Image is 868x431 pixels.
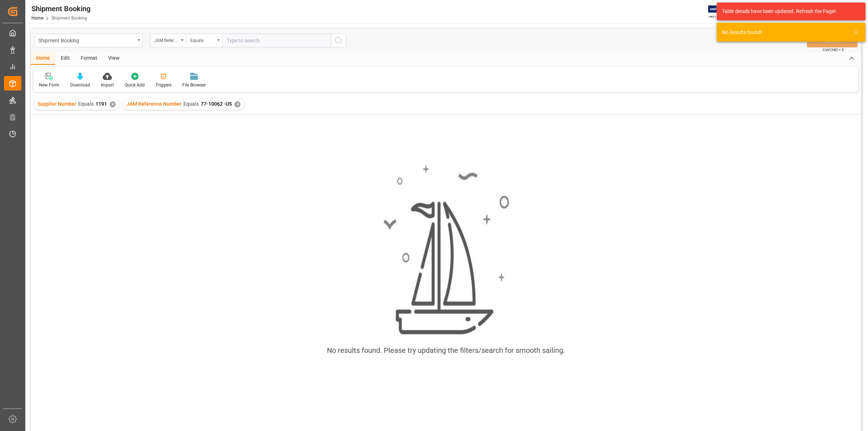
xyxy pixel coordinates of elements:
[327,345,565,356] div: No results found. Please try updating the filters/search for smooth sailing.
[34,34,143,47] button: open menu
[70,82,90,88] div: Download
[38,101,76,107] span: Supplier Number
[95,101,107,107] span: 1191
[101,82,114,88] div: Import
[31,52,55,65] div: Home
[55,52,75,65] div: Edit
[78,101,94,107] span: Equals
[125,82,145,88] div: Quick Add
[154,35,179,44] div: JAM Reference Number
[110,101,116,107] div: ✕
[234,101,241,107] div: ✕
[103,52,125,65] div: View
[39,82,59,88] div: New Form
[383,164,509,336] img: smooth_sailing.jpeg
[722,29,846,36] div: No Results found!
[75,52,103,65] div: Format
[331,34,346,47] button: search button
[31,3,90,14] div: Shipment Booking
[722,8,855,15] div: Table details have been updated. Refresh the Page!.
[708,5,733,18] img: Exertis%20JAM%20-%20Email%20Logo.jpg_1722504956.jpg
[190,35,215,44] div: Equals
[150,34,186,47] button: open menu
[201,101,232,107] span: 77-10062 -US
[182,82,206,88] div: File Browser
[127,101,182,107] span: JAM Reference Number
[186,34,222,47] button: open menu
[38,35,135,45] div: Shipment Booking
[222,34,331,47] input: Type to search
[823,47,844,52] span: Ctrl/CMD + S
[183,101,199,107] span: Equals
[156,82,171,88] div: Triggers
[31,16,43,21] a: Home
